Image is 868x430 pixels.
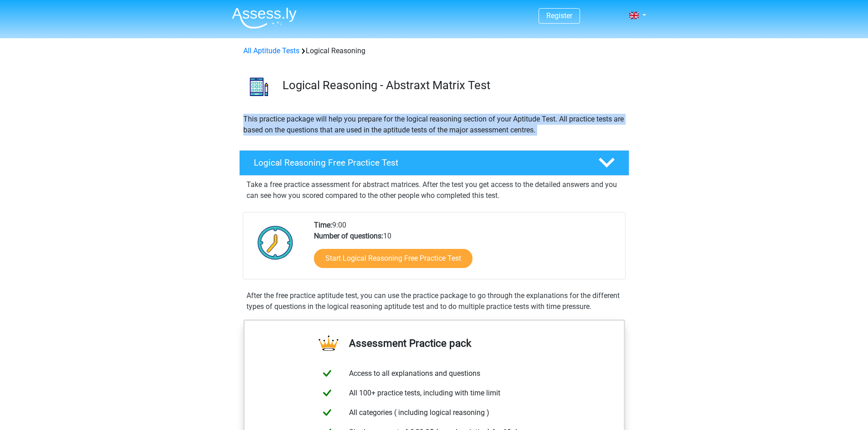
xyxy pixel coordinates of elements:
a: Register [546,11,572,20]
p: This practice package will help you prepare for the logical reasoning section of your Aptitude Te... [243,114,625,136]
img: logical reasoning [240,67,278,106]
div: Logical Reasoning [240,46,629,56]
h4: Logical Reasoning Free Practice Test [254,157,584,168]
p: Take a free practice assessment for abstract matrices. After the test you get access to the detai... [247,179,622,201]
a: Start Logical Reasoning Free Practice Test [314,249,473,268]
img: Assessly [232,7,297,29]
a: Logical Reasoning Free Practice Test [236,150,633,176]
div: After the free practice aptitude test, you can use the practice package to go through the explana... [243,290,626,312]
img: Clock [252,220,298,265]
b: Number of questions: [314,232,383,240]
a: All Aptitude Tests [243,46,299,55]
h3: Logical Reasoning - Abstraxt Matrix Test [282,78,622,92]
div: 9:00 10 [307,220,625,279]
b: Time: [314,221,332,229]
